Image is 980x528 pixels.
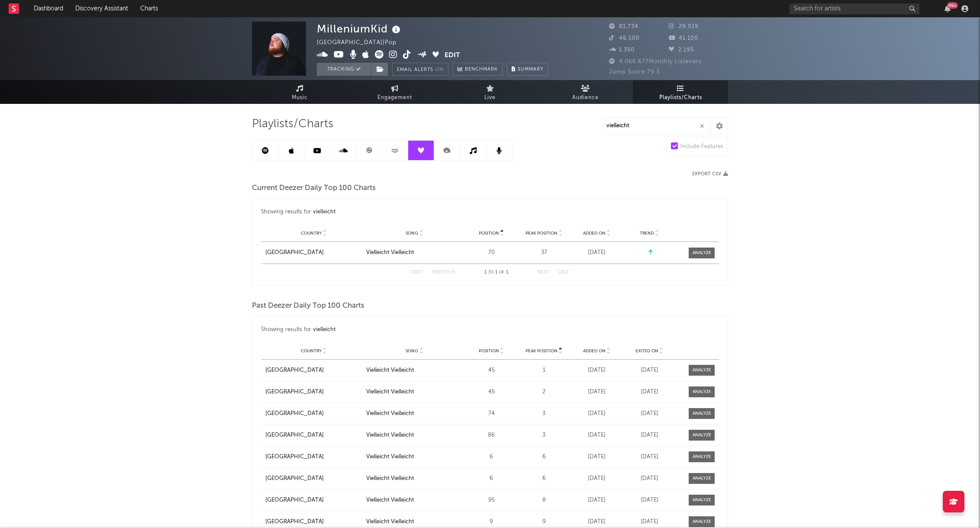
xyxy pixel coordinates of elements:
span: 2.195 [669,47,694,53]
span: Playlists/Charts [252,119,333,129]
a: Live [442,80,538,104]
div: Vielleicht Vielleicht [366,366,463,375]
button: Export CSV [692,171,728,177]
div: [DATE] [625,453,674,461]
div: [DATE] [573,474,621,483]
span: Trend [640,231,654,236]
div: [DATE] [573,496,621,505]
span: Position [479,231,499,236]
div: Vielleicht Vielleicht [366,431,463,440]
button: Previous [432,270,455,275]
div: Showing results for [261,207,719,217]
button: 99+ [945,5,951,12]
div: vielleicht [313,207,336,217]
a: [GEOGRAPHIC_DATA] [265,409,362,418]
div: Vielleicht Vielleicht [366,248,463,257]
div: 45 [467,366,516,375]
div: Vielleicht Vielleicht [366,496,463,505]
div: [DATE] [573,248,621,257]
div: 6 [467,474,516,483]
div: [DATE] [573,518,621,526]
span: Added On [583,231,606,236]
span: Current Deezer Daily Top 100 Charts [252,183,376,193]
a: Vielleicht Vielleicht [366,409,463,418]
a: [GEOGRAPHIC_DATA] [265,388,362,396]
div: Include Features [680,142,723,152]
a: Vielleicht Vielleicht [366,388,463,396]
a: Benchmark [453,63,503,76]
a: Vielleicht Vielleicht [366,453,463,461]
div: 1 1 1 [472,267,520,278]
div: MilleniumKid [317,22,403,36]
div: [GEOGRAPHIC_DATA] [265,431,362,440]
span: Peak Position [525,348,558,354]
div: 74 [467,409,516,418]
span: Past Deezer Daily Top 100 Charts [252,301,364,311]
a: [GEOGRAPHIC_DATA] [265,453,362,461]
span: Country [301,231,322,236]
div: 8 [520,496,568,505]
div: Showing results for [261,325,719,335]
div: [DATE] [625,474,674,483]
span: 41.100 [669,35,698,41]
div: [DATE] [573,366,621,375]
div: 95 [467,496,516,505]
span: 29.919 [669,24,699,29]
div: Vielleicht Vielleicht [366,474,463,483]
button: Edit [445,50,460,61]
div: 45 [467,388,516,396]
div: [DATE] [573,409,621,418]
div: 1 [520,366,568,375]
div: 2 [520,388,568,396]
span: Playlists/Charts [659,93,702,103]
button: Last [558,270,569,275]
div: [DATE] [573,431,621,440]
div: [DATE] [625,431,674,440]
a: [GEOGRAPHIC_DATA] [265,366,362,375]
span: Engagement [377,93,412,103]
span: Exited On [635,348,658,354]
span: Benchmark [465,64,498,75]
div: 99 + [947,2,958,9]
span: Song [406,231,418,236]
button: Tracking [317,63,371,76]
span: Added On [583,348,606,354]
div: 86 [467,431,516,440]
span: Audience [572,93,599,103]
span: Live [484,93,496,103]
span: of [499,270,504,274]
div: [DATE] [625,496,674,505]
span: Summary [518,67,543,72]
a: [GEOGRAPHIC_DATA] [265,474,362,483]
span: Country [301,348,322,354]
span: Music [292,93,308,103]
div: 3 [520,431,568,440]
div: [DATE] [625,518,674,526]
div: 9 [520,518,568,526]
a: Music [252,80,347,104]
div: [DATE] [625,366,674,375]
span: Jump Score: 79.3 [609,69,660,75]
span: Position [479,348,499,354]
span: Peak Position [525,231,558,236]
span: 1.350 [609,47,635,53]
div: 6 [467,453,516,461]
input: Search for artists [790,3,919,14]
div: 37 [520,248,568,257]
span: 4.066.677 Monthly Listeners [609,59,702,64]
button: Summary [507,63,548,76]
a: [GEOGRAPHIC_DATA] [265,518,362,526]
div: [DATE] [625,388,674,396]
button: First [411,270,423,275]
span: 46.100 [609,35,639,41]
div: 6 [520,453,568,461]
div: [DATE] [573,388,621,396]
a: Playlists/Charts [633,80,728,104]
